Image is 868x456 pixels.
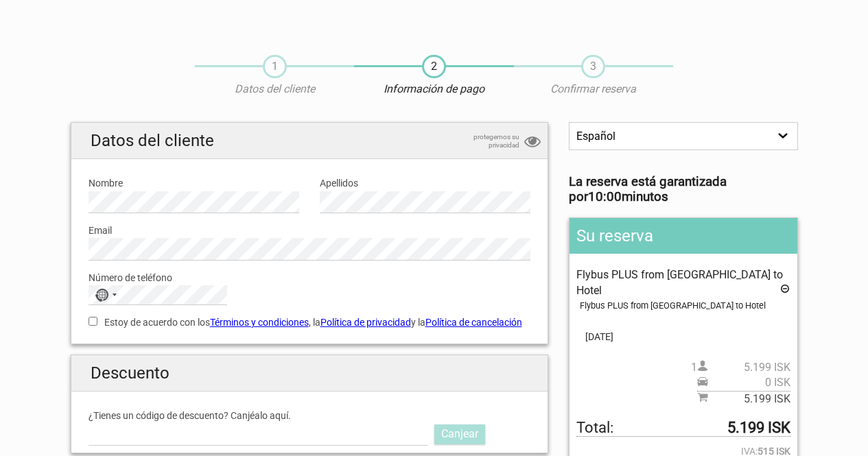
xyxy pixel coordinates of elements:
p: Datos del cliente [195,82,354,97]
span: 1 [263,55,287,78]
label: Apellidos [320,176,530,191]
span: Subtotal [697,391,790,407]
span: 3 [581,55,605,78]
label: Estoy de acuerdo con los , la y la [89,315,531,330]
span: protegemos su privacidad [451,133,519,149]
span: 5.199 ISK [708,392,790,407]
div: Flybus PLUS from [GEOGRAPHIC_DATA] to Hotel [580,298,790,313]
h2: Su reserva [570,218,797,254]
p: Confirmar reserva [514,82,673,97]
span: [DATE] [576,329,790,344]
strong: 5.199 ISK [727,420,790,435]
span: 0 ISK [708,375,790,390]
span: 5.199 ISK [708,360,790,375]
a: Política de cancelación [425,317,522,328]
a: Canjear [434,424,485,444]
strong: 10:00 [588,189,622,204]
h2: Datos del cliente [71,123,548,159]
label: Nombre [89,176,299,191]
a: Política de privacidad [320,317,411,328]
a: Términos y condiciones [210,317,309,328]
i: protección de la privacidad [524,133,541,152]
label: Número de teléfono [89,270,531,285]
label: ¿Tienes un código de descuento? Canjéalo aquí. [89,408,531,423]
span: Flybus PLUS from [GEOGRAPHIC_DATA] to Hotel [576,268,783,296]
h2: Descuento [71,355,548,392]
label: Email [89,223,531,238]
span: Precio de la recogida [697,375,790,390]
span: 2 [422,55,446,78]
p: Información de pago [354,82,513,97]
button: Selected country [89,286,124,304]
span: 1 person(s) [691,360,790,375]
span: Total a pagar [576,420,790,436]
h3: La reserva está garantizada por minutos [569,174,797,205]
